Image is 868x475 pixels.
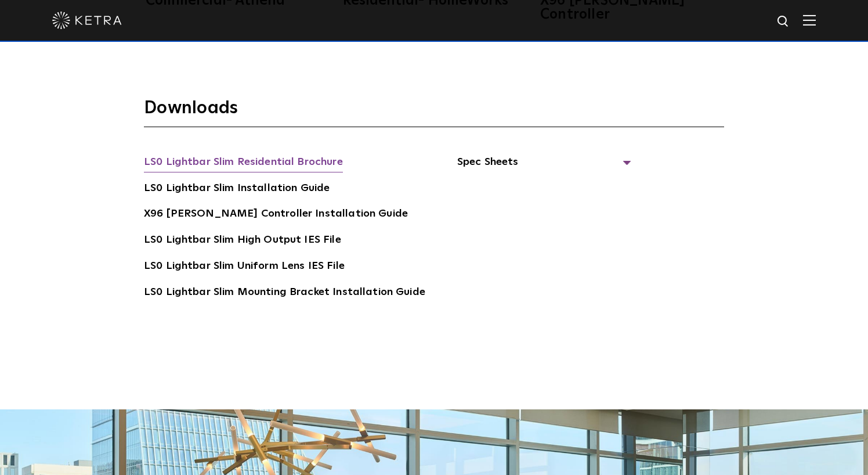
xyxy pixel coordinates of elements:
a: LS0 Lightbar Slim Residential Brochure [144,154,343,172]
img: ketra-logo-2019-white [52,12,122,29]
img: Hamburger%20Nav.svg [803,15,816,26]
a: LS0 Lightbar Slim Uniform Lens IES File [144,258,345,276]
a: LS0 Lightbar Slim High Output IES File [144,232,341,250]
a: LS0 Lightbar Slim Mounting Bracket Installation Guide [144,284,425,303]
img: search icon [776,15,791,29]
span: Spec Sheets [457,154,631,179]
h3: Downloads [144,97,724,127]
a: LS0 Lightbar Slim Installation Guide [144,180,330,199]
a: X96 [PERSON_NAME] Controller Installation Guide [144,206,408,224]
